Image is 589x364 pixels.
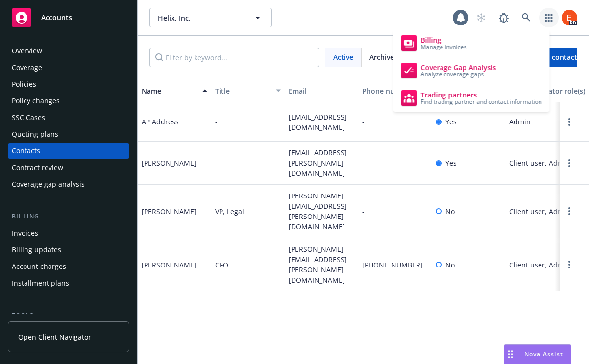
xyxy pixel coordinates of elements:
span: Add contact [537,52,577,62]
div: SSC Cases [12,110,45,125]
a: Policy changes [8,93,129,109]
a: Contacts [8,143,129,159]
span: Open Client Navigator [18,332,91,342]
div: Name [142,86,196,96]
input: Filter by keyword... [149,48,319,67]
div: Billing [8,212,129,221]
span: Manage invoices [421,44,467,50]
span: [PERSON_NAME][EMAIL_ADDRESS][PERSON_NAME][DOMAIN_NAME] [289,244,354,285]
div: Policy changes [12,93,60,109]
span: Trading partners [421,91,542,99]
a: Overview [8,43,129,59]
a: Billing [397,31,546,55]
span: - [362,206,365,217]
span: Helix, Inc. [158,13,243,23]
span: Coverage Gap Analysis [421,64,496,72]
div: Email [289,86,354,96]
span: Client user, Admin [509,206,570,217]
a: Quoting plans [8,126,129,142]
button: Name [138,79,211,102]
span: Yes [445,158,457,168]
a: Open options [564,205,575,217]
a: SSC Cases [8,110,129,125]
a: Account charges [8,259,129,274]
div: Drag to move [504,345,516,364]
span: Nova Assist [524,350,563,358]
a: Trading partners [397,86,546,110]
span: Find trading partner and contact information [421,99,542,105]
a: Open options [564,259,575,270]
span: Admin [509,117,531,127]
span: Client user, Admin [509,260,570,270]
span: [EMAIL_ADDRESS][DOMAIN_NAME] [289,112,354,132]
div: Contract review [12,160,63,175]
a: Open options [564,157,575,169]
span: - [215,158,218,168]
button: Add contact [537,48,577,67]
div: Installment plans [12,275,69,291]
span: No [445,260,455,270]
div: Account charges [12,259,66,274]
span: VP, Legal [215,206,244,217]
div: Tools [8,311,129,320]
div: Billing updates [12,242,61,258]
span: No [445,206,455,217]
div: [PERSON_NAME] [142,260,196,270]
img: photo [562,10,577,25]
div: Quoting plans [12,126,58,142]
a: Policies [8,76,129,92]
a: Coverage Gap Analysis [397,59,546,82]
span: [PHONE_NUMBER] [362,260,423,270]
div: [PERSON_NAME] [142,158,196,168]
div: Coverage gap analysis [12,176,85,192]
span: Archived [369,52,398,62]
div: Phone number [362,86,428,96]
a: Switch app [539,8,559,27]
a: Installment plans [8,275,129,291]
a: Contract review [8,160,129,175]
button: Nova Assist [504,344,571,364]
div: Overview [12,43,42,59]
span: Accounts [41,14,72,22]
span: - [215,117,218,127]
div: Contacts [12,143,40,159]
span: Yes [445,117,457,127]
button: Email [285,79,358,102]
div: Policies [12,76,36,92]
div: Coverage [12,60,42,75]
div: [PERSON_NAME] [142,206,196,217]
a: Report a Bug [494,8,514,27]
div: AP Address [142,117,179,127]
a: Open options [564,116,575,128]
a: Billing updates [8,242,129,258]
a: Start snowing [471,8,491,27]
span: [EMAIL_ADDRESS][PERSON_NAME][DOMAIN_NAME] [289,147,354,178]
span: Billing [421,36,467,44]
button: Title [211,79,285,102]
span: Active [333,52,353,62]
a: Coverage [8,60,129,75]
div: Invoices [12,225,38,241]
span: - [362,158,365,168]
span: Client user, Admin [509,158,570,168]
a: Invoices [8,225,129,241]
button: Helix, Inc. [149,8,272,27]
span: - [362,117,365,127]
a: Search [516,8,536,27]
span: CFO [215,260,228,270]
a: Coverage gap analysis [8,176,129,192]
a: Accounts [8,4,129,31]
span: [PERSON_NAME][EMAIL_ADDRESS][PERSON_NAME][DOMAIN_NAME] [289,191,354,232]
div: Title [215,86,270,96]
button: Phone number [358,79,432,102]
span: Analyze coverage gaps [421,72,496,77]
